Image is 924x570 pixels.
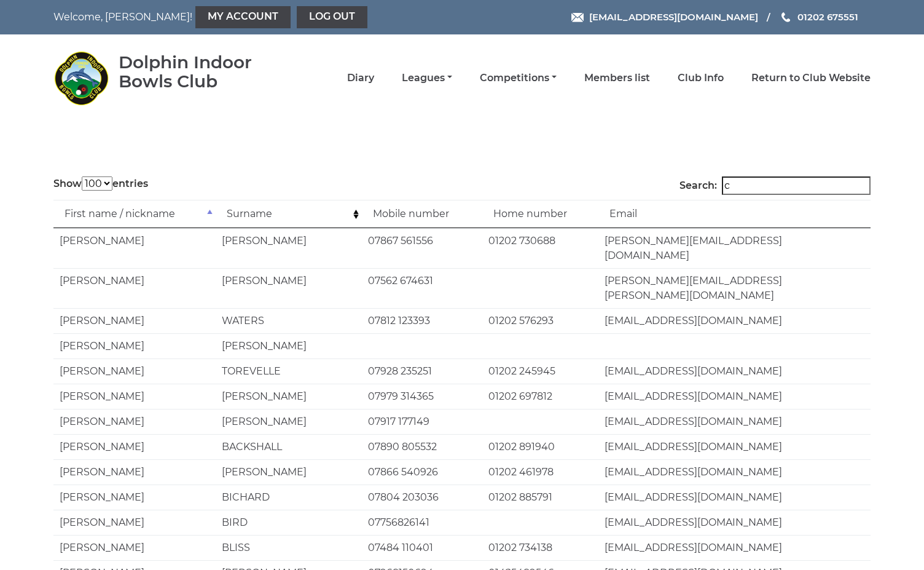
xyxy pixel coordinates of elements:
[216,268,362,308] td: [PERSON_NAME]
[598,434,871,459] td: [EMAIL_ADDRESS][DOMAIN_NAME]
[598,308,871,333] td: [EMAIL_ADDRESS][DOMAIN_NAME]
[53,459,216,485] td: [PERSON_NAME]
[119,53,288,91] div: Dolphin Indoor Bowls Club
[216,459,362,485] td: [PERSON_NAME]
[362,308,482,333] td: 07812 123393
[53,333,216,358] td: [PERSON_NAME]
[195,6,291,28] a: My Account
[216,434,362,459] td: BACKSHALL
[598,200,871,228] td: Email
[678,71,724,85] a: Club Info
[53,228,216,268] td: [PERSON_NAME]
[362,384,482,409] td: 07979 314365
[53,485,216,510] td: [PERSON_NAME]
[53,358,216,384] td: [PERSON_NAME]
[781,12,790,22] img: Phone us
[362,434,482,459] td: 07890 805532
[53,535,216,560] td: [PERSON_NAME]
[216,308,362,333] td: WATERS
[402,71,452,85] a: Leagues
[216,485,362,510] td: BICHARD
[53,50,109,106] img: Dolphin Indoor Bowls Club
[482,228,598,268] td: 01202 730688
[598,459,871,485] td: [EMAIL_ADDRESS][DOMAIN_NAME]
[780,10,858,24] a: Phone us 01202 675551
[482,535,598,560] td: 01202 734138
[216,409,362,434] td: [PERSON_NAME]
[362,228,482,268] td: 07867 561556
[362,510,482,535] td: 07756826141
[482,485,598,510] td: 01202 885791
[722,176,871,195] input: Search:
[216,333,362,358] td: [PERSON_NAME]
[482,308,598,333] td: 01202 576293
[598,409,871,434] td: [EMAIL_ADDRESS][DOMAIN_NAME]
[216,358,362,384] td: TOREVELLE
[598,268,871,308] td: [PERSON_NAME][EMAIL_ADDRESS][PERSON_NAME][DOMAIN_NAME]
[216,384,362,409] td: [PERSON_NAME]
[216,510,362,535] td: BIRD
[598,384,871,409] td: [EMAIL_ADDRESS][DOMAIN_NAME]
[598,228,871,268] td: [PERSON_NAME][EMAIL_ADDRESS][DOMAIN_NAME]
[362,485,482,510] td: 07804 203036
[797,11,858,23] span: 01202 675551
[362,358,482,384] td: 07928 235251
[751,71,871,85] a: Return to Club Website
[480,71,557,85] a: Competitions
[362,535,482,560] td: 07484 110401
[53,308,216,333] td: [PERSON_NAME]
[598,358,871,384] td: [EMAIL_ADDRESS][DOMAIN_NAME]
[362,459,482,485] td: 07866 540926
[216,228,362,268] td: [PERSON_NAME]
[571,13,584,22] img: Email
[362,268,482,308] td: 07562 674631
[53,510,216,535] td: [PERSON_NAME]
[216,200,362,228] td: Surname: activate to sort column ascending
[482,200,598,228] td: Home number
[53,200,216,228] td: First name / nickname: activate to sort column descending
[297,6,367,28] a: Log out
[362,200,482,228] td: Mobile number
[598,535,871,560] td: [EMAIL_ADDRESS][DOMAIN_NAME]
[216,535,362,560] td: BLISS
[53,384,216,409] td: [PERSON_NAME]
[347,71,374,85] a: Diary
[589,11,758,23] span: [EMAIL_ADDRESS][DOMAIN_NAME]
[598,510,871,535] td: [EMAIL_ADDRESS][DOMAIN_NAME]
[584,71,650,85] a: Members list
[482,384,598,409] td: 01202 697812
[53,176,148,191] label: Show entries
[482,434,598,459] td: 01202 891940
[362,409,482,434] td: 07917 177149
[482,358,598,384] td: 01202 245945
[571,10,758,24] a: Email [EMAIL_ADDRESS][DOMAIN_NAME]
[482,459,598,485] td: 01202 461978
[53,409,216,434] td: [PERSON_NAME]
[53,268,216,308] td: [PERSON_NAME]
[82,176,112,191] select: Showentries
[53,6,383,28] nav: Welcome, [PERSON_NAME]!
[53,434,216,459] td: [PERSON_NAME]
[598,485,871,510] td: [EMAIL_ADDRESS][DOMAIN_NAME]
[679,176,871,195] label: Search:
